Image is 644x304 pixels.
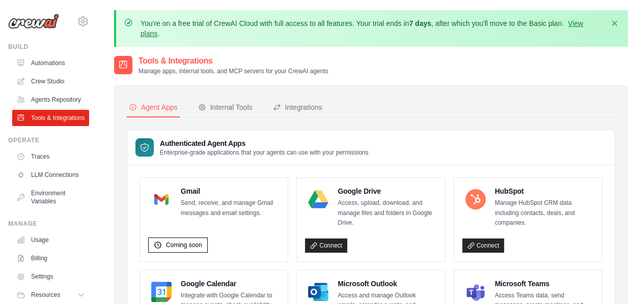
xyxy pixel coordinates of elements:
h4: Google Drive [338,186,436,196]
a: Crew Studio [12,73,89,89]
div: Operate [8,136,89,144]
a: Connect [462,238,505,253]
img: Google Calendar Logo [151,282,172,302]
a: Settings [12,268,89,285]
a: LLM Connections [12,167,89,183]
a: Traces [12,148,89,165]
p: Access, upload, download, and manage files and folders in Google Drive. [338,198,436,228]
p: Manage HubSpot CRM data including contacts, deals, and companies. [495,198,594,228]
p: Manage apps, internal tools, and MCP servers for your CrewAI agents [138,67,328,75]
h2: Tools & Integrations [138,55,328,67]
p: Send, receive, and manage Gmail messages and email settings. [181,198,279,218]
img: Gmail Logo [151,189,172,209]
img: Microsoft Teams Logo [465,282,486,302]
a: Automations [12,55,89,71]
h4: Microsoft Teams [495,279,594,289]
button: Agent Apps [127,98,180,117]
a: Tools & Integrations [12,110,89,126]
img: Google Drive Logo [308,189,328,209]
strong: 7 days [409,19,431,27]
div: Agent Apps [129,102,178,112]
h4: Gmail [181,186,279,196]
img: Logo [8,14,59,29]
div: Integrations [273,102,322,112]
h4: Microsoft Outlook [338,279,436,289]
a: Billing [12,250,89,266]
img: Microsoft Outlook Logo [308,282,328,302]
span: Coming soon [166,241,202,249]
button: Integrations [271,98,324,117]
button: Resources [12,287,89,303]
img: HubSpot Logo [465,189,486,209]
span: Resources [31,291,60,299]
div: Build [8,43,89,51]
p: Enterprise-grade applications that your agents can use with your permissions [160,148,369,157]
div: Internal Tools [198,102,253,112]
a: Environment Variables [12,185,89,209]
div: Manage [8,220,89,228]
a: Agents Repository [12,92,89,108]
h3: Authenticated Agent Apps [160,138,369,148]
h4: HubSpot [495,186,594,196]
a: Usage [12,232,89,248]
a: Connect [305,238,347,253]
h4: Google Calendar [181,279,279,289]
p: You're on a free trial of CrewAI Cloud with full access to all features. Your trial ends in , aft... [141,18,603,39]
button: Internal Tools [196,98,255,117]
